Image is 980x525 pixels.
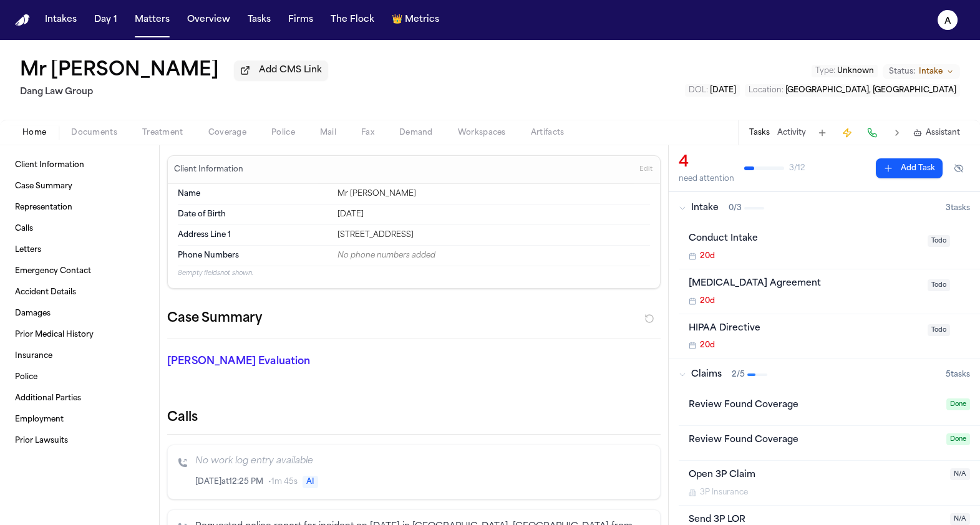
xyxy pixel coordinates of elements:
a: Representation [10,198,149,218]
span: Coverage [208,128,246,138]
span: 20d [700,296,715,306]
button: Tasks [243,9,276,31]
div: Open task: Review Found Coverage [679,426,980,461]
a: Accident Details [10,282,149,302]
button: Add CMS Link [234,60,328,80]
span: Home [22,128,46,138]
div: 4 [679,153,734,173]
span: Demand [399,128,433,138]
div: [DATE] [337,210,650,219]
span: Done [946,398,970,410]
span: Done [946,433,970,445]
div: Mr [PERSON_NAME] [337,189,650,199]
h2: Dang Law Group [20,85,328,100]
button: Tasks [749,128,770,138]
button: Edit [636,160,656,180]
span: 0 / 3 [729,203,742,213]
div: [STREET_ADDRESS] [337,230,650,240]
span: N/A [950,513,970,525]
button: crownMetrics [387,9,444,31]
span: [DATE] at 12:25 PM [195,477,263,487]
div: Conduct Intake [689,232,920,246]
span: Intake [919,67,943,77]
span: Mail [320,128,336,138]
span: 2 / 5 [732,370,745,380]
img: Finch Logo [15,14,30,26]
div: Open task: Review Found Coverage [679,391,980,426]
a: Home [15,14,30,26]
span: Assistant [926,128,960,138]
a: Employment [10,410,149,430]
a: Calls [10,219,149,239]
a: Case Summary [10,176,149,196]
a: Prior Lawsuits [10,431,149,451]
h1: Mr [PERSON_NAME] [20,60,219,82]
h2: Calls [167,409,661,426]
span: Documents [71,128,117,138]
button: Create Immediate Task [838,124,856,142]
span: Phone Numbers [178,251,239,261]
button: Hide completed tasks (⌘⇧H) [948,158,970,178]
span: N/A [950,468,970,480]
a: Matters [130,9,175,31]
a: Letters [10,240,149,260]
button: Intakes [40,9,82,31]
span: Todo [928,324,950,336]
button: Change status from Intake [883,64,960,79]
div: Open task: Open 3P Claim [679,461,980,506]
span: • 1m 45s [268,477,298,487]
button: Assistant [913,128,960,138]
button: Overview [182,9,235,31]
span: 3P Insurance [700,488,748,498]
span: 3 task s [946,203,970,213]
button: Edit matter name [20,60,219,82]
span: 3 / 12 [789,163,805,173]
span: [GEOGRAPHIC_DATA], [GEOGRAPHIC_DATA] [785,87,956,94]
span: 5 task s [946,370,970,380]
button: Add Task [876,158,943,178]
button: Activity [777,128,806,138]
span: AI [303,476,318,488]
a: Additional Parties [10,388,149,408]
div: Review Found Coverage [689,433,939,448]
div: Open 3P Claim [689,468,943,483]
span: 20d [700,340,715,350]
dt: Name [178,189,330,199]
span: DOL : [689,87,708,94]
button: Edit Location: Newark, NJ [745,84,960,97]
span: Add CMS Link [259,64,322,77]
a: Police [10,367,149,387]
div: [MEDICAL_DATA] Agreement [689,277,920,291]
span: Artifacts [531,128,565,138]
a: Prior Medical History [10,325,149,345]
p: No work log entry available [195,455,650,468]
div: No phone numbers added [337,251,650,261]
span: Todo [928,235,950,247]
span: Unknown [837,67,874,75]
a: Insurance [10,346,149,366]
button: The Flock [326,9,379,31]
button: Claims2/55tasks [669,359,980,391]
div: Open task: HIPAA Directive [679,314,980,359]
a: Damages [10,304,149,324]
button: Firms [283,9,318,31]
p: [PERSON_NAME] Evaluation [167,354,322,369]
span: Police [271,128,295,138]
span: Treatment [142,128,183,138]
span: Type : [815,67,835,75]
span: 20d [700,251,715,261]
div: Open task: Retainer Agreement [679,269,980,314]
span: Intake [691,202,719,214]
button: Add Task [813,124,831,142]
button: Intake0/33tasks [669,192,980,224]
span: Status: [889,67,915,77]
button: Day 1 [89,9,122,31]
span: Todo [928,279,950,291]
span: Claims [691,368,722,381]
div: Open task: Conduct Intake [679,224,980,269]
